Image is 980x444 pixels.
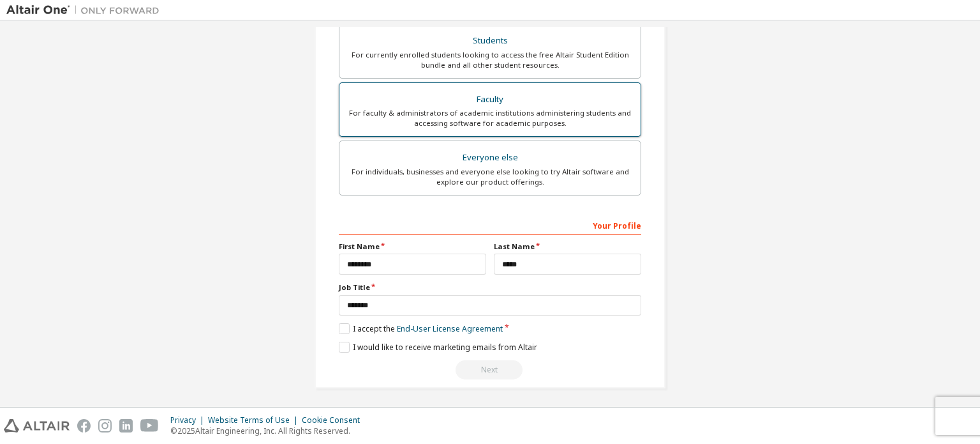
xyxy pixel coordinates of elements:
p: © 2025 Altair Engineering, Inc. All Rights Reserved. [170,425,367,436]
label: First Name [339,241,486,252]
img: Altair One [6,4,166,17]
div: Cookie Consent [302,415,367,425]
div: Read and acccept EULA to continue [339,360,641,379]
div: For faculty & administrators of academic institutions administering students and accessing softwa... [347,108,633,128]
a: End-User License Agreement [397,323,503,334]
label: I would like to receive marketing emails from Altair [339,342,537,353]
label: Last Name [494,241,641,252]
div: For individuals, businesses and everyone else looking to try Altair software and explore our prod... [347,167,633,187]
div: Faculty [347,91,633,109]
img: altair_logo.svg [4,419,70,433]
img: facebook.svg [77,419,91,433]
div: Website Terms of Use [208,415,302,425]
label: I accept the [339,323,503,334]
div: Students [347,32,633,50]
img: youtube.svg [140,419,159,433]
div: Privacy [170,415,208,425]
img: linkedin.svg [119,419,133,433]
div: Your Profile [339,215,641,235]
img: instagram.svg [98,419,112,433]
div: Everyone else [347,149,633,167]
div: For currently enrolled students looking to access the free Altair Student Edition bundle and all ... [347,50,633,70]
label: Job Title [339,282,641,293]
